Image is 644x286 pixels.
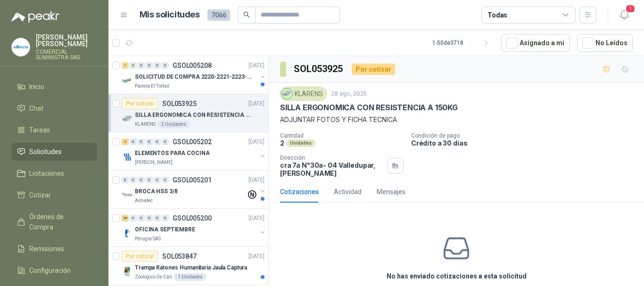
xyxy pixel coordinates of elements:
[135,263,247,272] p: Trampa Ratones Humanitaria Jaula Captura
[173,139,212,145] p: GSOL005202
[280,87,327,101] div: KLARENS
[122,174,266,204] a: 0 0 0 0 0 0 GSOL005201[DATE] Company LogoBROCA HSS 3/8Almatec
[334,187,362,197] div: Actividad
[280,161,384,177] p: cra 7a N°30a- 04 Valledupar , [PERSON_NAME]
[135,273,172,281] p: Zoologico De Cali
[130,139,137,145] div: 0
[138,177,145,183] div: 0
[154,62,161,69] div: 0
[135,111,252,120] p: SILLA ERGONOMICA CON RESISTENCIA A 150KG
[280,132,404,139] p: Cantidad
[122,113,133,124] img: Company Logo
[377,187,405,197] div: Mensajes
[11,261,97,279] a: Configuración
[122,266,133,277] img: Company Logo
[135,82,169,90] p: Panela El Trébol
[29,125,50,135] span: Tareas
[122,177,129,183] div: 0
[282,89,292,99] img: Company Logo
[135,235,161,243] p: Perugia SAS
[11,186,97,204] a: Cotizar
[29,103,43,114] span: Chat
[29,265,71,276] span: Configuración
[29,147,62,157] span: Solicitudes
[122,189,133,201] img: Company Logo
[162,253,197,260] p: SOL053847
[387,271,527,281] h3: No has enviado cotizaciones a esta solicitud
[154,139,161,145] div: 0
[29,212,88,232] span: Órdenes de Compra
[11,121,97,139] a: Tareas
[29,82,44,92] span: Inicio
[157,121,190,128] div: 2 Unidades
[248,176,264,185] p: [DATE]
[146,177,153,183] div: 0
[122,151,133,163] img: Company Logo
[135,159,173,166] p: [PERSON_NAME]
[173,62,212,69] p: GSOL005208
[11,99,97,117] a: Chat
[122,60,266,90] a: 1 0 0 0 0 0 GSOL005208[DATE] Company LogoSOLICITUD DE COMPRA 2220-2221-2223-2224Panela El Trébol
[173,215,212,221] p: GSOL005200
[625,4,636,13] span: 1
[162,62,169,69] div: 0
[154,177,161,183] div: 0
[29,168,64,179] span: Licitaciones
[248,61,264,70] p: [DATE]
[122,228,133,239] img: Company Logo
[135,225,195,234] p: OFICINA SEPTIEMBRE
[162,139,169,145] div: 0
[135,121,156,128] p: KLARENS
[577,34,633,52] button: No Leídos
[36,34,97,47] p: [PERSON_NAME] [PERSON_NAME]
[162,100,197,107] p: SOL053925
[248,214,264,223] p: [DATE]
[122,75,133,86] img: Company Logo
[154,215,161,221] div: 0
[280,103,458,113] p: SILLA ERGONOMICA CON RESISTENCIA A 150KG
[432,35,494,50] div: 1 - 50 de 3718
[174,273,206,281] div: 1 Unidades
[122,136,266,166] a: 2 0 0 0 0 0 GSOL005202[DATE] Company LogoELEMENTOS PARA COCINA[PERSON_NAME]
[352,64,395,75] div: Por cotizar
[207,9,230,21] span: 7066
[108,247,268,285] a: Por cotizarSOL053847[DATE] Company LogoTrampa Ratones Humanitaria Jaula CapturaZoologico De Cali1...
[135,187,177,196] p: BROCA HSS 3/8
[122,139,129,145] div: 2
[331,90,367,98] p: 28 ago, 2025
[11,143,97,161] a: Solicitudes
[11,240,97,258] a: Remisiones
[411,139,640,147] p: Crédito a 30 días
[411,132,640,139] p: Condición de pago
[140,8,200,22] h1: Mis solicitudes
[280,187,319,197] div: Cotizaciones
[173,177,212,183] p: GSOL005201
[29,244,64,254] span: Remisiones
[36,49,97,60] p: COMERCIAL SUMINISTRA SAS
[122,62,129,69] div: 1
[135,197,153,204] p: Almatec
[122,98,158,109] div: Por cotizar
[122,212,266,243] a: 46 0 0 0 0 0 GSOL005200[DATE] Company LogoOFICINA SEPTIEMBREPerugia SAS
[280,114,633,125] p: ADJUNTAR FOTOS Y FICHA TECNICA
[130,177,137,183] div: 0
[146,62,153,69] div: 0
[138,139,145,145] div: 0
[11,78,97,96] a: Inicio
[130,62,137,69] div: 0
[248,252,264,261] p: [DATE]
[138,62,145,69] div: 0
[280,155,384,161] p: Dirección
[146,139,153,145] div: 0
[146,215,153,221] div: 0
[11,208,97,236] a: Órdenes de Compra
[487,10,507,20] div: Todas
[135,73,252,82] p: SOLICITUD DE COMPRA 2220-2221-2223-2224
[286,139,315,147] div: Unidades
[11,164,97,182] a: Licitaciones
[248,99,264,108] p: [DATE]
[501,34,570,52] button: Asignado a mi
[616,7,633,24] button: 1
[122,215,129,221] div: 46
[243,11,250,18] span: search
